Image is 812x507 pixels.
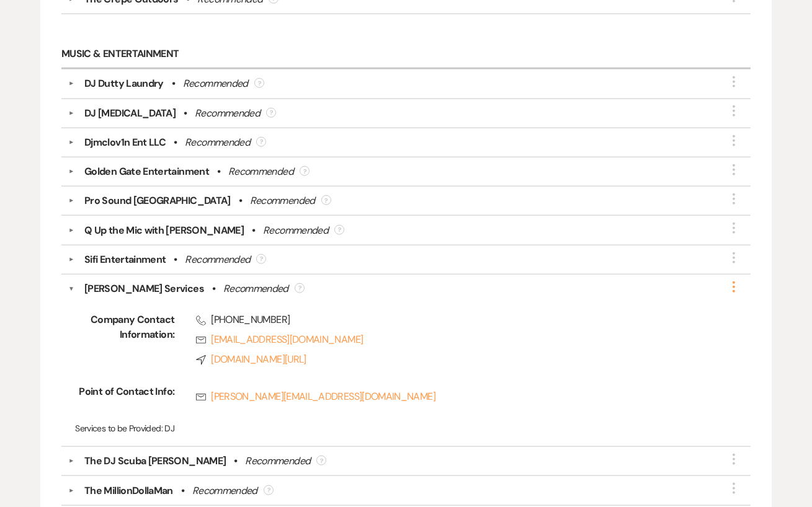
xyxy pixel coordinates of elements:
[64,198,79,204] button: ▼
[84,454,226,469] div: The DJ Scuba [PERSON_NAME]
[84,135,166,150] div: Djmclov1n Ent LLC
[196,312,710,327] span: [PHONE_NUMBER]
[300,166,310,176] div: ?
[61,40,751,70] h6: Music & Entertainment
[68,281,74,296] button: ▼
[264,485,274,495] div: ?
[84,223,244,238] div: Q Up the Mic with [PERSON_NAME]
[196,389,710,404] a: [PERSON_NAME][EMAIL_ADDRESS][DOMAIN_NAME]
[234,454,237,469] b: •
[223,281,288,296] div: Recommended
[64,227,79,234] button: ▼
[64,169,79,175] button: ▼
[250,193,315,208] div: Recommended
[316,456,326,465] div: ?
[64,458,79,464] button: ▼
[172,76,175,91] b: •
[196,332,710,347] a: [EMAIL_ADDRESS][DOMAIN_NAME]
[263,223,328,238] div: Recommended
[196,352,710,367] a: [DOMAIN_NAME][URL]
[181,483,184,498] b: •
[64,110,79,117] button: ▼
[295,283,305,293] div: ?
[75,421,736,435] p: DJ
[185,135,250,150] div: Recommended
[245,454,310,469] div: Recommended
[64,81,79,87] button: ▼
[266,108,276,118] div: ?
[183,76,248,91] div: Recommended
[212,281,215,296] b: •
[84,76,164,91] div: DJ Dutty Laundry
[75,384,174,409] span: Point of Contact Info:
[64,488,79,494] button: ▼
[321,195,331,205] div: ?
[64,139,79,146] button: ▼
[228,164,293,179] div: Recommended
[75,312,174,372] span: Company Contact Information:
[252,223,255,238] b: •
[334,225,344,235] div: ?
[217,164,220,179] b: •
[174,135,177,150] b: •
[64,257,79,263] button: ▼
[84,193,231,208] div: Pro Sound [GEOGRAPHIC_DATA]
[195,106,260,121] div: Recommended
[75,423,163,434] span: Services to be Provided:
[256,137,266,147] div: ?
[84,252,166,267] div: Sifi Entertainment
[184,106,187,121] b: •
[256,254,266,264] div: ?
[254,78,264,88] div: ?
[185,252,250,267] div: Recommended
[174,252,177,267] b: •
[239,193,242,208] b: •
[84,106,176,121] div: DJ [MEDICAL_DATA]
[84,483,173,498] div: The MillionDollaMan
[192,483,257,498] div: Recommended
[84,281,204,296] div: [PERSON_NAME] Services
[84,164,209,179] div: Golden Gate Entertainment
